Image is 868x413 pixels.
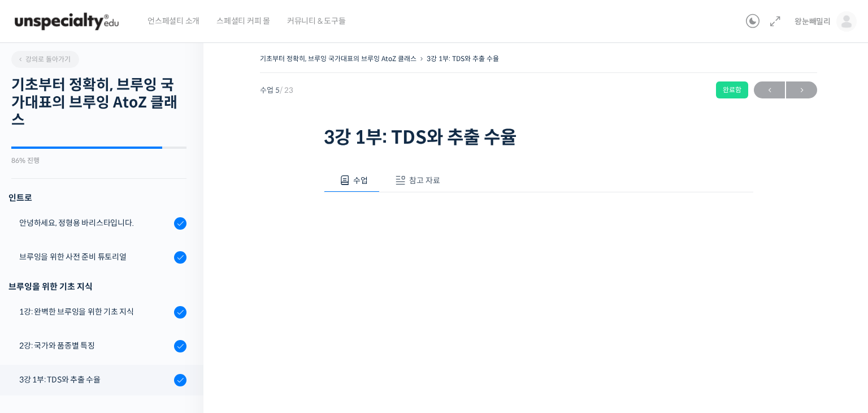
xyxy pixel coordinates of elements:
[17,55,71,63] span: 강의로 돌아가기
[716,81,748,98] div: 완료함
[8,190,186,205] h3: 인트로
[11,76,186,130] h2: 기초부터 정확히, 브루잉 국가대표의 브루잉 AtoZ 클래스
[786,81,817,98] a: 다음→
[11,51,79,68] a: 강의로 돌아가기
[19,217,171,229] div: 안녕하세요, 정형용 바리스타입니다.
[409,175,440,186] span: 참고 자료
[427,54,499,63] a: 3강 1부: TDS와 추출 수율
[260,87,293,94] span: 수업 5
[19,251,171,263] div: 브루잉을 위한 사전 준비 튜토리얼
[353,175,368,186] span: 수업
[754,83,785,98] span: ←
[786,83,817,98] span: →
[324,127,753,148] h1: 3강 1부: TDS와 추출 수율
[11,157,186,164] div: 86% 진행
[19,339,171,352] div: 2강: 국가와 품종별 특징
[8,279,186,294] div: 브루잉을 위한 기초 지식
[19,373,171,386] div: 3강 1부: TDS와 추출 수율
[754,81,785,98] a: ←이전
[19,306,171,318] div: 1강: 완벽한 브루잉을 위한 기초 지식
[260,54,416,63] a: 기초부터 정확히, 브루잉 국가대표의 브루잉 AtoZ 클래스
[795,16,831,27] span: 왕눈빼밀리
[280,85,293,95] span: / 23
